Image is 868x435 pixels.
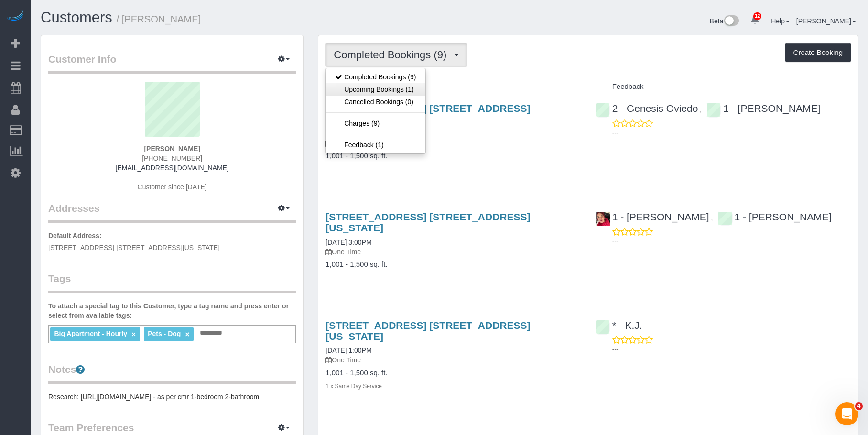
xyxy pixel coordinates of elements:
[835,402,858,425] iframe: Intercom live chat
[48,231,102,240] label: Default Address:
[325,247,581,257] p: One Time
[326,117,425,130] a: Charges (9)
[48,272,296,293] legend: Tags
[700,106,702,113] span: ,
[148,330,181,337] span: Pets - Dog
[326,96,425,108] a: Cancelled Bookings (0)
[746,10,764,31] a: 12
[116,164,229,172] a: [EMAIL_ADDRESS][DOMAIN_NAME]
[326,139,425,151] a: Feedback (1)
[326,83,425,96] a: Upcoming Bookings (1)
[185,330,189,338] a: ×
[325,383,382,390] small: 1 x Same Day Service
[612,128,851,138] p: ---
[711,214,713,222] span: ,
[54,330,127,337] span: Big Apartment - Hourly
[325,347,371,354] a: [DATE] 1:00PM
[48,52,296,74] legend: Customer Info
[131,330,136,338] a: ×
[596,320,642,331] a: * - K.J.
[596,212,610,226] img: 1 - Emely Jimenez
[48,392,296,402] pre: Research: [URL][DOMAIN_NAME] - as per cmr 1-bedroom 2-bathroom
[596,83,851,91] h4: Feedback
[325,355,581,365] p: One Time
[325,369,581,377] h4: 1,001 - 1,500 sq. ft.
[326,71,425,83] a: Completed Bookings (9)
[325,139,581,148] p: One Time
[596,211,709,222] a: 1 - [PERSON_NAME]
[612,345,851,354] p: ---
[48,301,296,320] label: To attach a special tag to this Customer, type a tag name and press enter or select from availabl...
[855,402,863,410] span: 4
[142,154,202,162] span: [PHONE_NUMBER]
[596,103,698,114] a: 2 - Genesis Oviedo
[723,15,739,28] img: New interface
[138,183,207,191] span: Customer since [DATE]
[325,103,530,125] a: [STREET_ADDRESS] [STREET_ADDRESS][US_STATE]
[48,362,296,384] legend: Notes
[325,43,467,67] button: Completed Bookings (9)
[325,239,371,246] a: [DATE] 3:00PM
[785,43,851,63] button: Create Booking
[706,103,820,114] a: 1 - [PERSON_NAME]
[6,10,25,23] img: Automaid Logo
[325,261,581,269] h4: 1,001 - 1,500 sq. ft.
[334,49,451,61] span: Completed Bookings (9)
[325,211,530,233] a: [STREET_ADDRESS] [STREET_ADDRESS][US_STATE]
[41,9,112,26] a: Customers
[117,14,201,24] small: / [PERSON_NAME]
[753,12,761,20] span: 12
[710,17,739,25] a: Beta
[325,83,581,91] h4: Service
[48,244,220,251] span: [STREET_ADDRESS] [STREET_ADDRESS][US_STATE]
[325,152,581,160] h4: 1,001 - 1,500 sq. ft.
[144,145,200,152] strong: [PERSON_NAME]
[612,236,851,246] p: ---
[325,320,530,342] a: [STREET_ADDRESS] [STREET_ADDRESS][US_STATE]
[771,17,790,25] a: Help
[718,211,832,222] a: 1 - [PERSON_NAME]
[796,17,856,25] a: [PERSON_NAME]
